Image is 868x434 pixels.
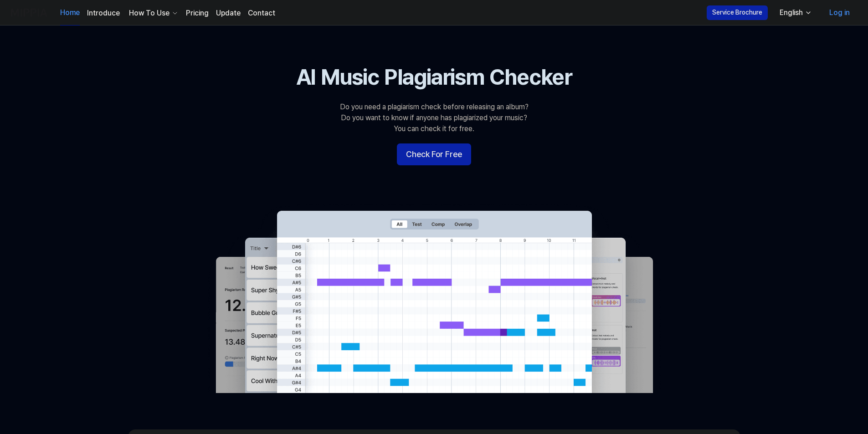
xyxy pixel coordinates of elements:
a: Update [216,8,241,19]
a: Home [60,0,80,26]
img: main Image [197,202,671,393]
button: Service Brochure [707,5,768,20]
a: Pricing [186,8,209,19]
a: Introduce [87,8,120,19]
button: English [772,4,817,22]
button: How To Use [127,8,179,19]
div: Do you need a plagiarism check before releasing an album? Do you want to know if anyone has plagi... [340,102,529,134]
div: How To Use [127,8,171,19]
button: Check For Free [397,143,471,165]
div: English [778,7,805,18]
a: Contact [248,8,275,19]
h1: AI Music Plagiarism Checker [296,62,572,92]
